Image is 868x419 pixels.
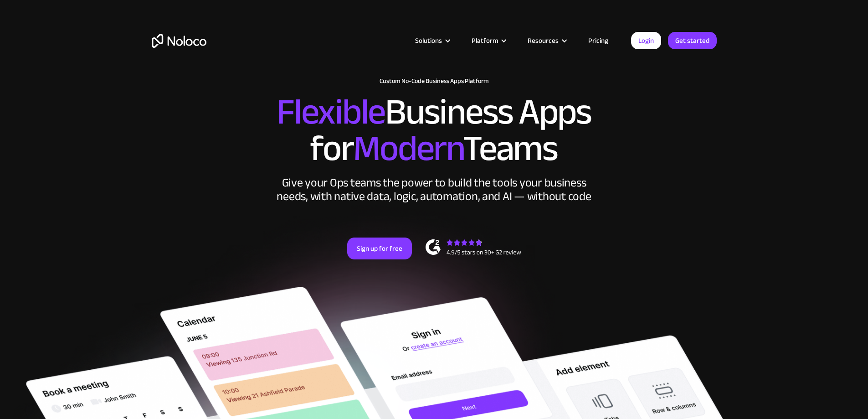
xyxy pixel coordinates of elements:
div: Resources [528,35,559,47]
div: Resources [516,35,577,47]
span: Flexible [277,78,385,146]
div: Give your Ops teams the power to build the tools your business needs, with native data, logic, au... [275,176,594,203]
a: Get started [668,32,717,49]
div: Solutions [415,35,442,47]
span: Modern [353,114,463,182]
h2: Business Apps for Teams [152,94,717,167]
a: Sign up for free [347,238,412,259]
div: Solutions [404,35,460,47]
a: Login [631,32,661,49]
a: Pricing [577,35,620,47]
div: Platform [460,35,516,47]
div: Platform [472,35,498,47]
a: home [152,34,206,48]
